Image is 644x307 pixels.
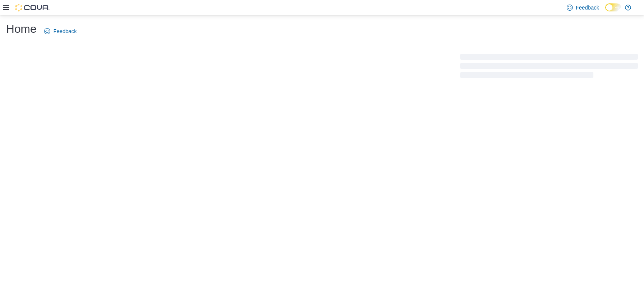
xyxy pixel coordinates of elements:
[6,21,37,37] h1: Home
[41,24,80,39] a: Feedback
[460,55,638,80] span: Loading
[15,4,49,11] img: Cova
[605,3,621,11] input: Dark Mode
[576,4,599,11] span: Feedback
[53,27,77,35] span: Feedback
